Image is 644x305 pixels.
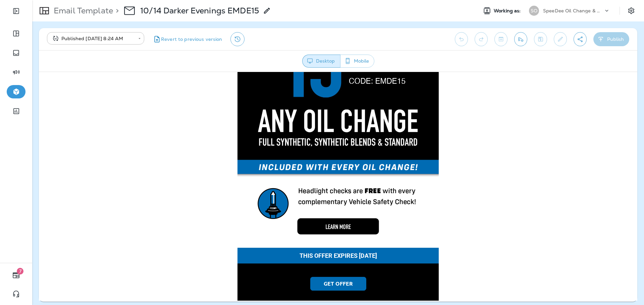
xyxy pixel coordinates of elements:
[285,208,314,215] span: GET OFFER
[625,5,637,17] button: Settings
[140,6,259,16] p: 10/14 Darker Evenings EMDE15
[51,6,113,16] p: Email Template
[7,269,25,282] button: 7
[52,35,133,42] div: Published [DATE] 8:24 AM
[150,32,225,46] button: Revert to previous version
[494,8,522,14] span: Working as:
[113,6,119,16] p: >
[529,6,539,16] div: SO
[261,180,338,187] span: THIS OFFER EXPIRES [DATE]
[340,55,374,68] button: Mobile
[302,55,340,68] button: Desktop
[271,205,327,219] a: GET OFFER
[161,36,222,43] span: Revert to previous version
[514,32,527,46] button: Send test email
[574,32,587,46] button: Create a Shareable Preview Link
[199,85,400,176] img: Free headlight checks included with every oil change!
[230,32,245,46] button: View Changelog
[17,268,23,275] span: 7
[7,4,25,18] button: Expand Sidebar
[543,8,603,13] p: SpeeDee Oil Change & Auto Service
